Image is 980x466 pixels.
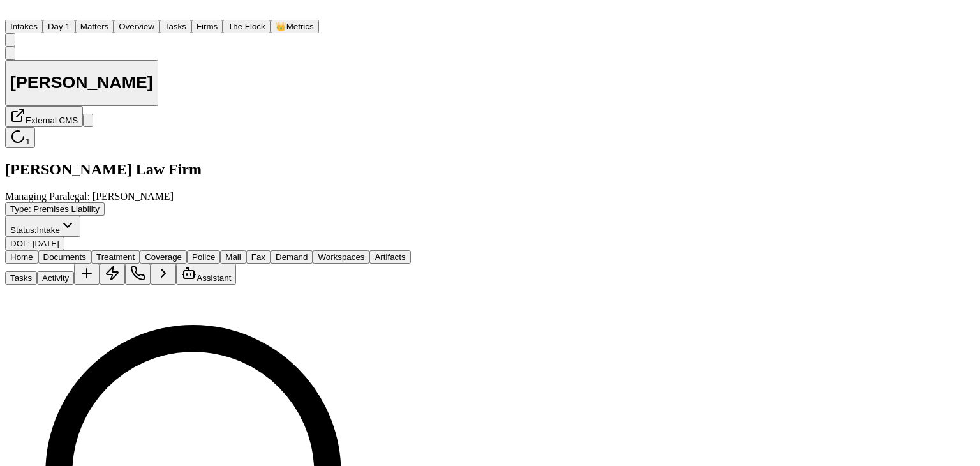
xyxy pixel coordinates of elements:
[43,20,75,31] a: Day 1
[37,271,74,285] button: Activity
[5,60,158,107] button: Edit matter name
[96,252,135,262] span: Treatment
[37,225,60,235] span: Intake
[191,20,223,33] button: Firms
[276,22,286,31] span: crown
[26,116,78,125] span: External CMS
[5,20,43,31] a: Intakes
[114,20,160,31] a: Overview
[93,191,174,202] span: [PERSON_NAME]
[5,202,105,216] button: Edit Type: Premises Liability
[160,20,191,31] a: Tasks
[5,237,64,250] button: Edit DOL: 2025-06-05
[5,8,20,19] a: Home
[114,20,160,33] button: Overview
[33,204,100,214] span: Premises Liability
[197,273,231,283] span: Assistant
[286,22,314,31] span: Metrics
[145,252,182,262] span: Coverage
[192,252,215,262] span: Police
[271,20,319,33] button: crownMetrics
[160,20,191,33] button: Tasks
[100,264,125,285] button: Create Immediate Task
[75,20,114,33] button: Matters
[125,264,151,285] button: Make a Call
[176,264,236,285] button: Assistant
[43,252,86,262] span: Documents
[5,106,83,127] button: External CMS
[10,73,153,93] h1: [PERSON_NAME]
[75,20,114,31] a: Matters
[251,252,265,262] span: Fax
[5,47,15,60] button: Copy Matter ID
[375,252,405,262] span: Artifacts
[26,137,30,146] span: 1
[5,271,37,285] button: Tasks
[74,264,100,285] button: Add Task
[225,252,241,262] span: Mail
[10,204,31,214] span: Type :
[10,239,30,248] span: DOL :
[43,20,75,33] button: Day 1
[5,20,43,33] button: Intakes
[5,127,35,148] button: 1 active task
[5,161,435,178] h2: [PERSON_NAME] Law Firm
[318,252,364,262] span: Workspaces
[223,20,271,33] button: The Flock
[10,252,33,262] span: Home
[10,225,37,235] span: Status:
[223,20,271,31] a: The Flock
[5,191,90,202] span: Managing Paralegal:
[5,5,20,17] img: Finch Logo
[33,239,59,248] span: [DATE]
[276,252,308,262] span: Demand
[191,20,223,31] a: Firms
[271,20,319,31] a: crownMetrics
[5,216,80,237] button: Change status from Intake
